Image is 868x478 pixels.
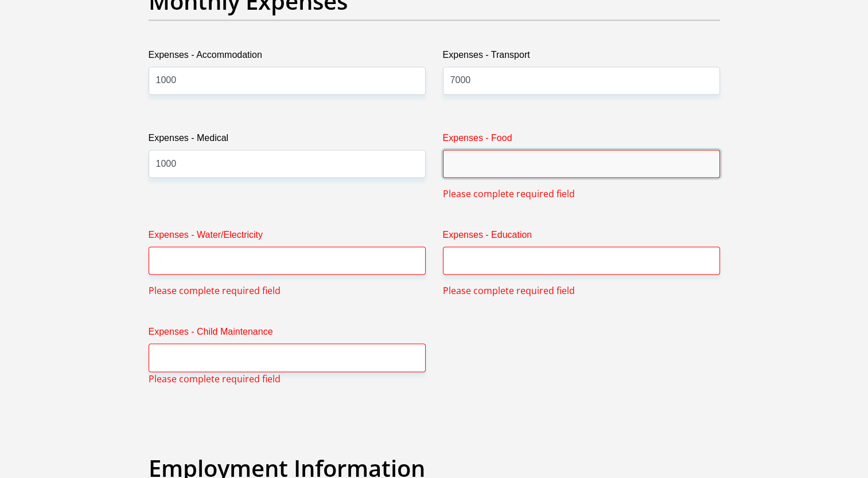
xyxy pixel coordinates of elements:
input: Expenses - Child Maintenance [149,343,426,371]
input: Expenses - Transport [443,66,720,95]
label: Expenses - Transport [443,48,720,66]
input: Expenses - Accommodation [149,66,426,95]
span: Please complete required field [149,284,281,297]
label: Expenses - Medical [149,131,426,150]
label: Expenses - Child Maintenance [149,325,426,343]
input: Expenses - Food [443,150,720,178]
label: Expenses - Water/Electricity [149,228,426,246]
span: Please complete required field [149,372,281,386]
label: Expenses - Food [443,131,720,150]
input: Expenses - Education [443,246,720,275]
label: Expenses - Education [443,228,720,246]
label: Expenses - Accommodation [149,48,426,66]
input: Expenses - Water/Electricity [149,246,426,275]
span: Please complete required field [443,284,575,297]
input: Expenses - Medical [149,150,426,178]
span: Please complete required field [443,187,575,201]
